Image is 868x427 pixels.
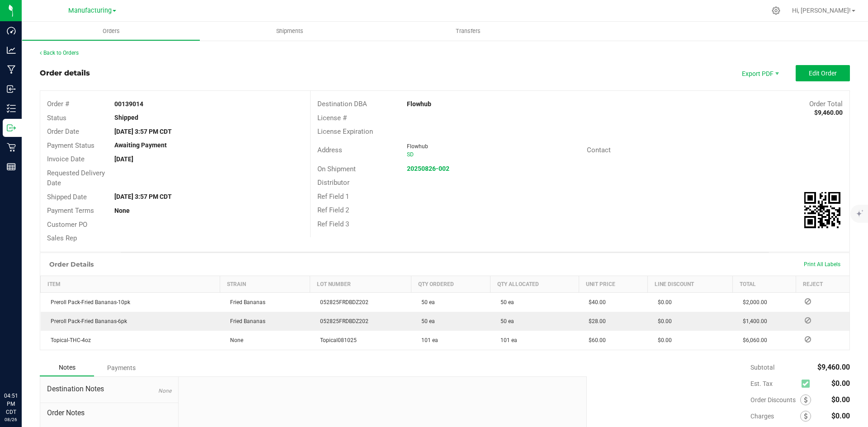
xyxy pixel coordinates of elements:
p: 08/26 [4,416,18,423]
span: License # [317,114,347,122]
img: Scan me! [804,192,840,228]
span: Ref Field 2 [317,206,349,214]
strong: None [114,207,130,214]
span: Preroll Pack-Fried Bananas-10pk [46,299,130,305]
span: $1,400.00 [738,318,767,324]
inline-svg: Inventory [7,104,16,113]
span: Order Date [47,127,79,136]
span: None [226,337,243,343]
span: Customer PO [47,221,87,229]
strong: 00139014 [114,100,143,108]
a: 20250826-002 [407,165,449,172]
span: Edit Order [809,70,837,77]
span: Sales Rep [47,234,77,242]
span: Fried Bananas [226,318,265,324]
span: 50 ea [417,318,435,324]
span: Transfers [443,27,493,35]
th: Strain [220,276,310,292]
strong: Flowhub [407,100,431,108]
h1: Order Details [49,261,94,268]
inline-svg: Manufacturing [7,65,16,74]
span: Destination Notes [47,384,171,394]
strong: [DATE] 3:57 PM CDT [114,193,172,200]
th: Item [41,276,220,292]
a: Transfers [379,22,557,41]
inline-svg: Dashboard [7,26,16,35]
strong: $9,460.00 [814,109,843,116]
iframe: Resource center [9,355,36,382]
span: Reject Inventory [801,337,815,342]
strong: [DATE] [114,155,133,163]
span: 50 ea [496,318,514,324]
th: Reject [796,276,849,292]
div: Notes [40,359,94,376]
th: Qty Allocated [491,276,579,292]
li: Export PDF [732,65,787,81]
th: Unit Price [579,276,648,292]
inline-svg: Inbound [7,84,16,94]
a: Back to Orders [40,50,79,56]
span: Status [47,114,66,122]
span: Invoice Date [47,155,85,163]
strong: [DATE] 3:57 PM CDT [114,128,172,135]
inline-svg: Reports [7,162,16,171]
span: Ref Field 1 [317,192,349,201]
span: Requested Delivery Date [47,169,105,188]
span: Print All Labels [804,261,840,267]
span: 50 ea [417,299,435,305]
span: License Expiration [317,127,373,136]
span: Ref Field 3 [317,220,349,228]
span: Payment Terms [47,206,94,215]
span: $0.00 [831,395,850,404]
span: Order Notes [47,408,171,418]
span: $9,460.00 [817,363,850,371]
span: $40.00 [584,299,606,305]
th: Total [733,276,796,292]
span: 101 ea [417,337,438,343]
th: Qty Ordered [411,276,491,292]
span: Reject Inventory [801,299,815,304]
span: On Shipment [317,165,356,173]
strong: Shipped [114,114,138,121]
span: 101 ea [496,337,517,343]
div: Payments [94,360,148,376]
span: Calculate excise tax [802,377,814,389]
span: Shipments [264,27,316,35]
span: $6,060.00 [738,337,767,343]
span: Distributor [317,178,349,187]
inline-svg: Retail [7,143,16,152]
div: Order details [40,68,90,79]
span: Fried Bananas [226,299,265,305]
span: Reject Inventory [801,318,815,323]
span: Charges [750,413,800,420]
span: Order Discounts [750,396,800,404]
div: Manage settings [770,6,782,15]
span: None [158,388,171,394]
span: 052825FRDBDZ202 [316,299,368,305]
inline-svg: Analytics [7,46,16,55]
span: Topical-THC-4oz [46,337,91,343]
span: Destination DBA [317,100,367,108]
a: Orders [22,22,200,41]
qrcode: 00139014 [804,192,840,228]
span: $0.00 [653,299,672,305]
inline-svg: Outbound [7,123,16,132]
span: Subtotal [750,364,774,371]
span: Hi, [PERSON_NAME]! [792,7,851,14]
span: Payment Status [47,141,94,150]
span: $2,000.00 [738,299,767,305]
th: Lot Number [310,276,411,292]
span: SD [407,151,414,158]
span: $0.00 [653,337,672,343]
th: Line Discount [648,276,733,292]
p: 04:51 PM CDT [4,392,18,416]
span: Address [317,146,342,154]
span: $0.00 [831,379,850,388]
span: $0.00 [831,412,850,420]
span: $28.00 [584,318,606,324]
span: 50 ea [496,299,514,305]
iframe: Resource center unread badge [27,353,38,364]
span: Preroll Pack-Fried Bananas-6pk [46,318,127,324]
